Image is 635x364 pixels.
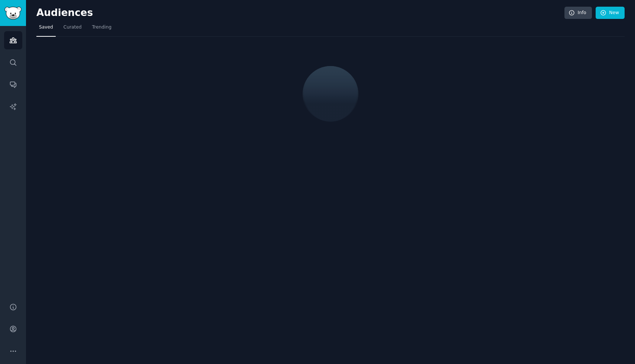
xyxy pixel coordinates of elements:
[564,7,592,19] a: Info
[36,22,56,37] a: Saved
[39,24,53,31] span: Saved
[92,24,111,31] span: Trending
[36,7,564,19] h2: Audiences
[4,7,22,20] img: GummySearch logo
[61,22,84,37] a: Curated
[63,24,82,31] span: Curated
[596,7,625,19] a: New
[89,22,114,37] a: Trending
